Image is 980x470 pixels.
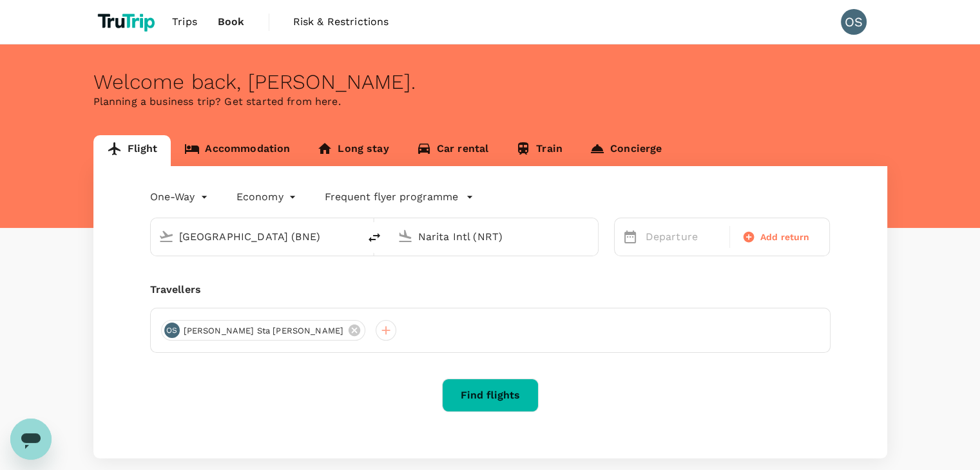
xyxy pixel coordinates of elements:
[760,230,810,244] span: Add return
[576,135,675,166] a: Concierge
[303,135,402,166] a: Long stay
[325,189,458,205] p: Frequent flyer programme
[418,227,571,247] input: Going to
[646,229,722,245] p: Departure
[442,379,539,412] button: Find flights
[10,418,52,460] iframe: Button to launch messaging window
[589,235,591,238] button: Open
[502,135,576,166] a: Train
[161,320,366,341] div: OS[PERSON_NAME] Sta [PERSON_NAME]
[150,187,211,207] div: One-Way
[218,14,245,30] span: Book
[93,70,887,94] div: Welcome back , [PERSON_NAME] .
[359,222,390,253] button: delete
[179,227,332,247] input: Depart from
[93,94,887,109] p: Planning a business trip? Get started from here.
[172,14,197,30] span: Trips
[176,324,352,337] span: [PERSON_NAME] Sta [PERSON_NAME]
[350,235,352,238] button: Open
[171,135,303,166] a: Accommodation
[236,187,299,207] div: Economy
[93,135,171,166] a: Flight
[164,323,180,338] div: OS
[293,14,389,30] span: Risk & Restrictions
[841,9,867,35] div: OS
[403,135,503,166] a: Car rental
[325,189,474,205] button: Frequent flyer programme
[150,282,831,297] div: Travellers
[93,8,162,36] img: TruTrip logo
